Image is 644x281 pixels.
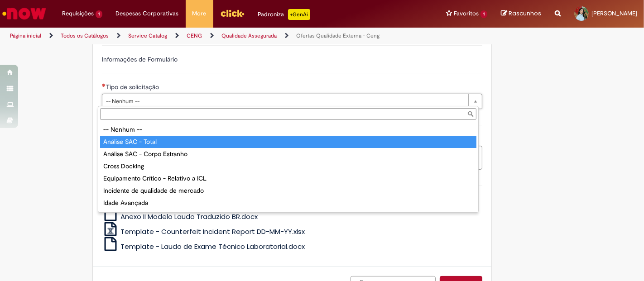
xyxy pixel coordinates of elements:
div: Análise SAC - Total [100,136,476,148]
div: Equipamento Crítico - Relativo a ICL [100,172,476,185]
div: Análise SAC - Corpo Estranho [100,148,476,160]
div: -- Nenhum -- [100,124,476,136]
div: Idade Avançada [100,197,476,209]
div: Cross Docking [100,160,476,172]
div: Incidente de qualidade de mercado [100,185,476,197]
div: Package Appearance / Package Index - CENG [100,209,476,221]
ul: Tipo de solicitação [98,122,478,212]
